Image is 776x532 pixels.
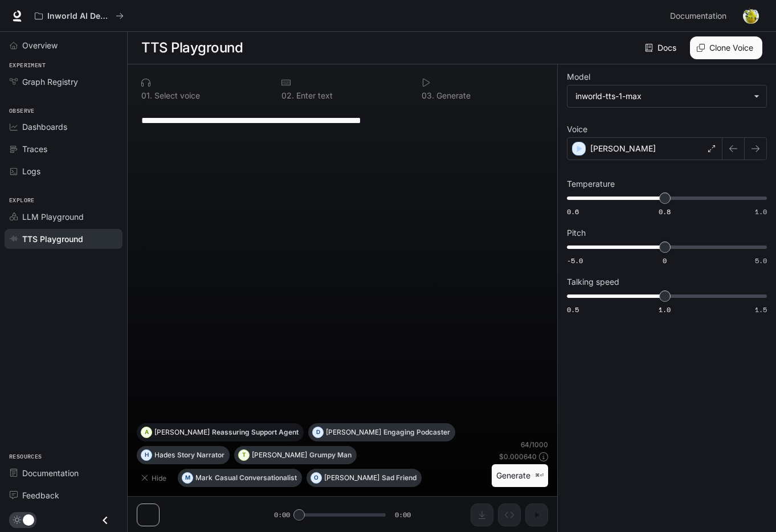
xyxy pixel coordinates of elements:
div: H [141,446,152,464]
span: 1.0 [755,207,767,216]
p: 0 1 . [141,92,152,100]
button: User avatar [740,5,762,27]
span: Overview [22,39,58,51]
p: Story Narrator [177,452,224,459]
span: 0.5 [567,305,579,314]
a: Traces [5,139,122,159]
div: T [239,446,249,464]
p: Mark [195,474,213,481]
span: Feedback [22,489,59,501]
a: LLM Playground [5,207,122,227]
p: 0 2 . [281,92,294,100]
p: Pitch [567,229,586,237]
button: A[PERSON_NAME]Reassuring Support Agent [137,423,304,441]
span: 1.5 [755,305,767,314]
button: Clone Voice [690,36,762,59]
div: M [182,469,193,487]
a: Documentation [5,463,122,483]
h1: TTS Playground [141,36,243,59]
p: Temperature [567,180,615,188]
a: Dashboards [5,117,122,137]
a: Graph Registry [5,72,122,92]
a: Docs [643,36,681,59]
span: 0.6 [567,207,579,216]
p: Generate [434,92,471,100]
p: [PERSON_NAME] [590,143,656,154]
span: 5.0 [755,256,767,265]
p: [PERSON_NAME] [154,429,210,436]
span: Graph Registry [22,76,78,88]
div: A [141,423,152,441]
p: Casual Conversationalist [215,474,297,481]
a: Documentation [665,5,735,27]
p: [PERSON_NAME] [326,429,381,436]
img: User avatar [743,8,759,24]
span: 0 [663,256,667,265]
p: 0 3 . [422,92,434,100]
p: Reassuring Support Agent [212,429,299,436]
p: Inworld AI Demos [47,11,111,21]
button: Close drawer [92,509,118,532]
button: HHadesStory Narrator [137,446,230,464]
a: Overview [5,35,122,55]
div: O [311,469,321,487]
span: Traces [22,143,47,155]
p: Hades [154,452,175,459]
button: O[PERSON_NAME]Sad Friend [307,469,422,487]
p: 64 / 1000 [521,440,548,449]
div: D [313,423,323,441]
span: 1.0 [659,305,671,314]
p: ⌘⏎ [535,472,544,479]
a: Feedback [5,485,122,505]
button: D[PERSON_NAME]Engaging Podcaster [308,423,455,441]
span: Logs [22,165,40,177]
button: Generate⌘⏎ [492,464,548,488]
p: Voice [567,125,587,133]
p: $ 0.000640 [499,452,537,461]
span: -5.0 [567,256,583,265]
a: Logs [5,161,122,181]
button: Hide [137,469,173,487]
span: Dashboards [22,121,67,133]
span: LLM Playground [22,211,84,223]
span: 0.8 [659,207,671,216]
p: Select voice [152,92,200,100]
span: Documentation [670,9,726,23]
p: Grumpy Man [309,452,352,459]
p: Engaging Podcaster [383,429,450,436]
p: Talking speed [567,278,619,286]
button: T[PERSON_NAME]Grumpy Man [234,446,357,464]
span: Documentation [22,467,79,479]
p: Enter text [294,92,333,100]
div: inworld-tts-1-max [567,85,766,107]
span: Dark mode toggle [23,513,34,526]
p: Model [567,73,590,81]
p: [PERSON_NAME] [324,474,379,481]
p: [PERSON_NAME] [252,452,307,459]
p: Sad Friend [382,474,416,481]
a: TTS Playground [5,229,122,249]
div: inworld-tts-1-max [575,91,748,102]
button: MMarkCasual Conversationalist [178,469,302,487]
button: All workspaces [30,5,129,27]
span: TTS Playground [22,233,83,245]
